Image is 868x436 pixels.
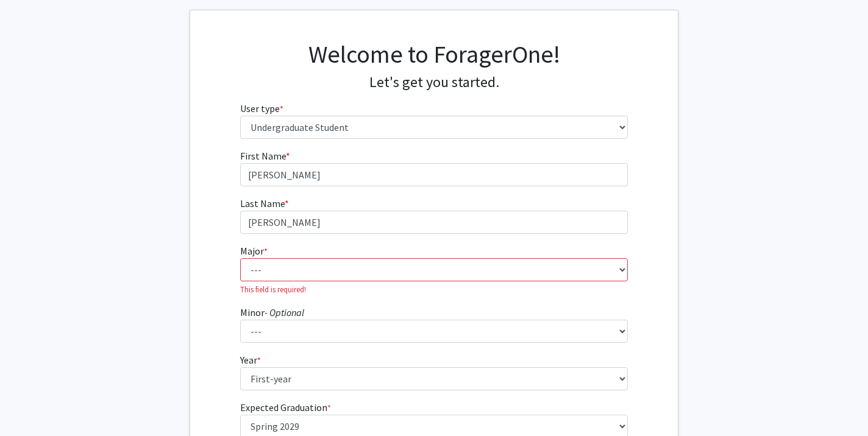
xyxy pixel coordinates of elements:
[240,353,261,367] label: Year
[240,40,628,69] h1: Welcome to ForagerOne!
[240,284,628,295] p: This field is required!
[265,306,304,318] i: - Optional
[9,381,52,427] iframe: Chat
[240,101,283,116] label: User type
[240,74,628,91] h4: Let's get you started.
[240,244,268,258] label: Major
[240,400,331,415] label: Expected Graduation
[240,150,286,162] span: First Name
[240,305,304,320] label: Minor
[240,197,285,209] span: Last Name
